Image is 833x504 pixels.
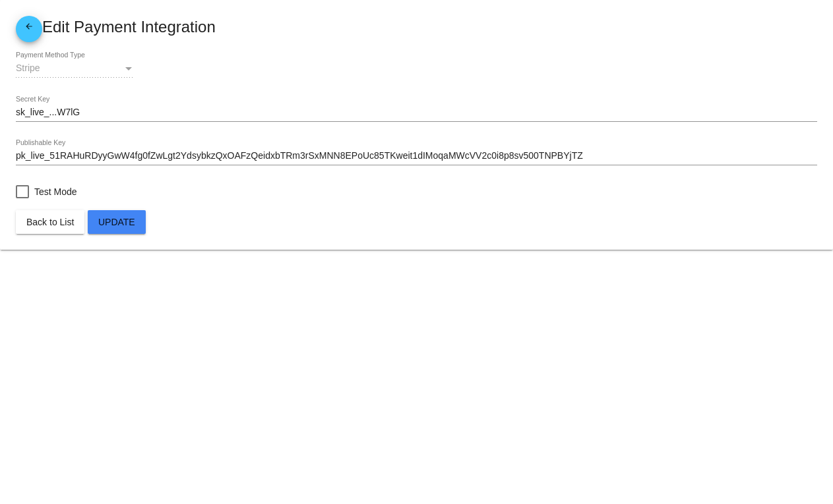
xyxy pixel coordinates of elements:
[16,107,817,118] input: Secret Key
[16,63,40,73] span: Stripe
[16,210,84,234] button: Back to List
[16,151,817,161] input: Publishable Key
[88,210,146,234] button: Update
[98,217,135,227] span: Update
[34,184,77,200] span: Test Mode
[26,217,74,227] span: Back to List
[21,22,37,38] mat-icon: arrow_back
[16,16,817,42] mat-card-title: Edit Payment Integration
[16,63,135,74] mat-select: Payment Method Type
